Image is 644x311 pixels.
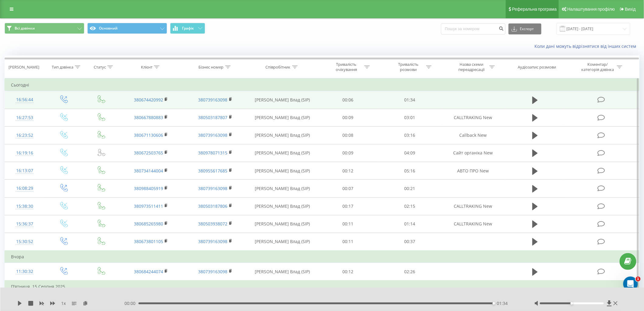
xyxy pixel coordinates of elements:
[512,7,557,12] span: Реферальна програма
[636,277,641,281] span: 1
[11,112,38,124] div: 16:27:53
[94,65,106,70] div: Статус
[11,182,38,194] div: 16:08:29
[198,203,228,209] a: 380503187806
[198,221,228,227] a: 380503938072
[247,109,317,126] td: [PERSON_NAME] Влад (SIP)
[317,144,379,162] td: 00:09
[134,132,163,138] a: 380671130606
[247,263,317,281] td: [PERSON_NAME] Влад (SIP)
[535,43,639,49] a: Коли дані можуть відрізнятися вiд інших систем
[134,150,163,156] a: 380672503765
[441,126,506,144] td: Callback New
[317,126,379,144] td: 00:08
[9,65,39,70] div: [PERSON_NAME]
[134,186,163,191] a: 380988405919
[11,94,38,106] div: 16:56:44
[567,7,615,12] span: Налаштування профілю
[124,300,138,306] span: 00:00
[497,300,508,306] span: 01:34
[11,266,38,277] div: 11:30:32
[379,180,441,197] td: 00:21
[134,97,163,103] a: 380674420992
[198,186,228,191] a: 380739163098
[87,23,167,34] button: Основний
[317,263,379,281] td: 00:12
[134,269,163,274] a: 380684244074
[61,300,66,306] span: 1 x
[571,302,573,305] div: Accessibility label
[379,144,441,162] td: 04:09
[11,165,38,177] div: 16:13:07
[509,23,541,34] button: Експорт
[198,239,228,244] a: 380739163098
[317,162,379,180] td: 00:12
[5,79,639,91] td: Сьогодні
[441,215,506,233] td: CALLTRAKING New
[392,62,425,72] div: Тривалість розмови
[493,302,495,305] div: Accessibility label
[5,23,84,34] button: Всі дзвінки
[11,218,38,230] div: 15:36:37
[580,62,615,72] div: Коментар/категорія дзвінка
[247,215,317,233] td: [PERSON_NAME] Влад (SIP)
[317,197,379,215] td: 00:17
[266,65,291,70] div: Співробітник
[5,251,639,263] td: Вчора
[5,281,639,293] td: П’ятниця, 15 Серпня 2025
[379,197,441,215] td: 02:15
[247,126,317,144] td: [PERSON_NAME] Влад (SIP)
[11,129,38,141] div: 16:23:52
[441,144,506,162] td: Сайт органіка New
[170,23,205,34] button: Графік
[441,197,506,215] td: CALLTRAKING New
[317,215,379,233] td: 00:11
[198,269,228,274] a: 380739163098
[198,97,228,103] a: 380739163098
[330,62,363,72] div: Тривалість очікування
[379,91,441,109] td: 01:34
[317,91,379,109] td: 00:06
[317,180,379,197] td: 00:07
[198,132,228,138] a: 380739163098
[52,65,73,70] div: Тип дзвінка
[379,263,441,281] td: 02:26
[198,115,228,120] a: 380503187807
[441,23,506,34] input: Пошук за номером
[441,109,506,126] td: CALLTRAKING New
[182,26,194,30] span: Графік
[247,180,317,197] td: [PERSON_NAME] Влад (SIP)
[518,65,556,70] div: Аудіозапис розмови
[11,147,38,159] div: 16:19:16
[247,197,317,215] td: [PERSON_NAME] Влад (SIP)
[199,65,224,70] div: Бізнес номер
[247,91,317,109] td: [PERSON_NAME] Влад (SIP)
[625,7,636,12] span: Вихід
[379,233,441,251] td: 00:37
[455,62,488,72] div: Назва схеми переадресації
[379,162,441,180] td: 05:16
[247,162,317,180] td: [PERSON_NAME] Влад (SIP)
[134,115,163,120] a: 380667880883
[441,162,506,180] td: АВТО ПРО New
[15,26,35,31] span: Всі дзвінки
[379,109,441,126] td: 03:01
[379,126,441,144] td: 03:16
[11,200,38,212] div: 15:38:30
[198,168,228,174] a: 380955617685
[11,236,38,248] div: 15:30:52
[623,277,638,291] iframe: Intercom live chat
[379,215,441,233] td: 01:14
[134,239,163,244] a: 380673801105
[317,109,379,126] td: 00:09
[247,233,317,251] td: [PERSON_NAME] Влад (SIP)
[134,203,163,209] a: 380973511411
[247,144,317,162] td: [PERSON_NAME] Влад (SIP)
[134,168,163,174] a: 380734144004
[317,233,379,251] td: 00:11
[198,150,228,156] a: 380978071315
[134,221,163,227] a: 380685265980
[141,65,152,70] div: Клієнт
